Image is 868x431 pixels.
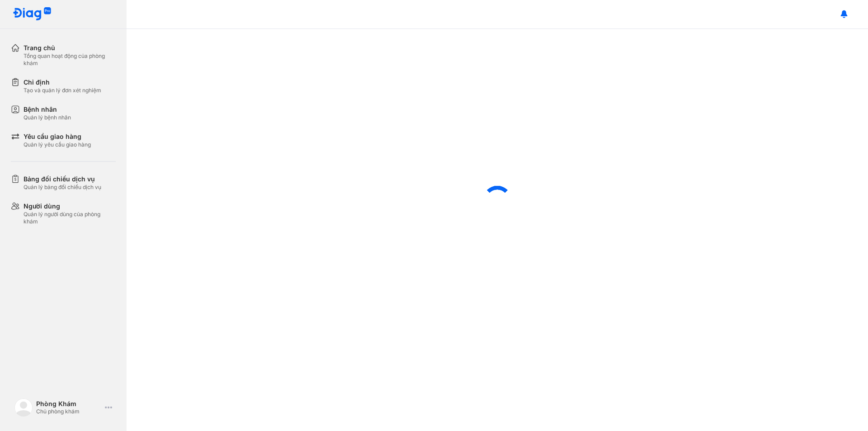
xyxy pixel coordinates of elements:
[24,132,91,141] div: Yêu cầu giao hàng
[24,114,71,121] div: Quản lý bệnh nhân
[24,52,116,67] div: Tổng quan hoạt động của phòng khám
[24,175,101,184] div: Bảng đối chiếu dịch vụ
[24,184,101,191] div: Quản lý bảng đối chiếu dịch vụ
[24,211,116,225] div: Quản lý người dùng của phòng khám
[14,398,33,417] img: logo
[13,7,52,21] img: logo
[24,78,101,87] div: Chỉ định
[24,105,71,114] div: Bệnh nhân
[24,202,116,211] div: Người dùng
[36,400,101,408] div: Phòng Khám
[24,87,101,94] div: Tạo và quản lý đơn xét nghiệm
[24,43,116,52] div: Trang chủ
[36,408,101,415] div: Chủ phòng khám
[24,141,91,148] div: Quản lý yêu cầu giao hàng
